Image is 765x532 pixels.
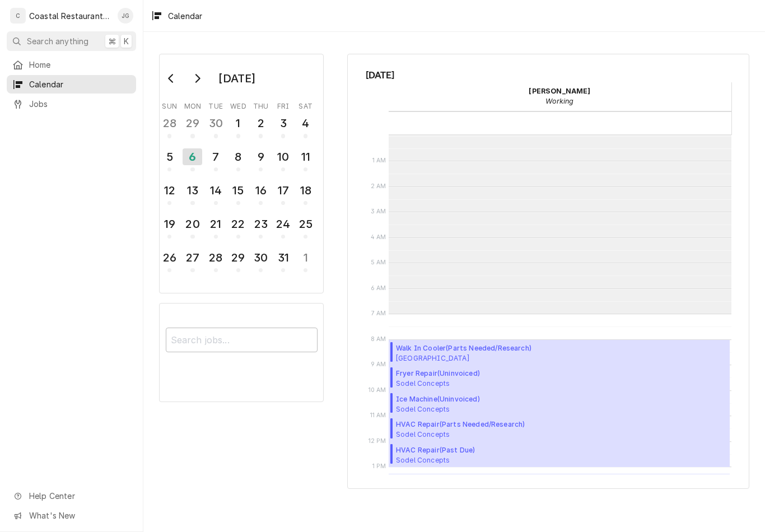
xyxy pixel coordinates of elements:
[252,249,269,266] div: 30
[389,416,730,442] div: HVAC Repair(Parts Needed/Research)Sodel ConceptsBluecoast [PERSON_NAME] / [STREET_ADDRESS][PERSON...
[366,437,389,446] span: 12 PM
[252,216,269,232] div: 23
[389,474,730,500] div: HVAC Repair(Past Due)Sodel ConceptsMatts Fish Camp Fenwick / [STREET_ADDRESS]
[389,474,730,500] div: [Service] HVAC Repair Sodel Concepts Matts Fish Camp Fenwick / 700 Coastal Hwy, Fenwick Island, D...
[366,386,389,395] span: 10 AM
[545,97,573,105] em: Working
[166,328,318,352] input: Search jobs...
[186,69,208,87] button: Go to next month
[160,69,183,87] button: Go to previous month
[389,340,730,366] div: [Service] Walk In Cooler Milford School District Milford High School / 1019 N Walnut St, Milford,...
[297,115,314,132] div: 4
[207,115,225,132] div: 30
[368,182,389,191] span: 2 AM
[158,98,181,111] th: Sunday
[396,430,616,438] span: Sodel Concepts Bluecoast [PERSON_NAME] / [STREET_ADDRESS][PERSON_NAME]
[7,487,136,505] a: Go to Help Center
[389,416,730,442] div: [Service] HVAC Repair Sodel Concepts Bluecoast Bethany / 30904 Coastal Hwy, Bethany Beach, DE 199...
[29,490,129,502] span: Help Center
[204,98,227,111] th: Tuesday
[230,182,247,199] div: 15
[181,98,204,111] th: Monday
[118,8,133,24] div: James Gatton's Avatar
[7,506,136,525] a: Go to What's New
[389,365,730,391] div: Fryer Repair(Uninvoiced)Sodel ConceptsBluecoast Rehoboth / [STREET_ADDRESS]
[159,54,324,293] div: Calendar Day Picker
[230,148,247,165] div: 8
[297,148,314,165] div: 11
[161,249,178,266] div: 26
[368,360,389,369] span: 9 AM
[166,318,318,365] div: Calendar Filters
[184,216,201,232] div: 20
[396,455,616,464] span: Sodel Concepts Bluecoast [PERSON_NAME] / [STREET_ADDRESS][PERSON_NAME]
[161,148,178,165] div: 5
[184,182,201,199] div: 13
[368,284,389,293] span: 6 AM
[29,59,130,71] span: Home
[252,182,269,199] div: 16
[347,54,749,489] div: Calendar Calendar
[274,216,292,232] div: 24
[7,55,136,74] a: Home
[389,365,730,391] div: [Service] Fryer Repair Sodel Concepts Bluecoast Rehoboth / 30115 Veterans Way, Rehoboth Beach, DE...
[368,233,389,242] span: 4 AM
[366,68,731,82] span: [DATE]
[108,35,116,47] span: ⌘
[274,182,292,199] div: 17
[207,148,225,165] div: 7
[274,249,292,266] div: 31
[274,148,292,165] div: 10
[184,249,201,266] div: 27
[367,411,389,420] span: 11 AM
[252,148,269,165] div: 9
[207,249,225,266] div: 28
[389,82,731,110] div: James Gatton - Working
[252,115,269,132] div: 2
[370,156,389,165] span: 1 AM
[368,335,389,344] span: 8 AM
[29,510,129,521] span: What's New
[396,368,537,379] span: Fryer Repair ( Uninvoiced )
[389,391,730,417] div: Ice Machine(Uninvoiced)Sodel ConceptsMatts Fish [PERSON_NAME] / [STREET_ADDRESS][PERSON_NAME]
[250,98,272,111] th: Thursday
[29,98,130,110] span: Jobs
[368,258,389,267] span: 5 AM
[161,182,178,199] div: 12
[396,353,542,362] span: [GEOGRAPHIC_DATA] [GEOGRAPHIC_DATA] / [STREET_ADDRESS]
[297,249,314,266] div: 1
[183,148,202,165] div: 6
[161,216,178,232] div: 19
[529,87,590,95] strong: [PERSON_NAME]
[29,10,111,22] div: Coastal Restaurant Repair
[7,95,136,113] a: Jobs
[230,249,247,266] div: 29
[389,442,730,468] div: [Service] HVAC Repair Sodel Concepts Bluecoast Bethany / 30904 Coastal Hwy, Bethany Beach, DE 199...
[396,394,617,404] span: Ice Machine ( Uninvoiced )
[214,69,259,88] div: [DATE]
[389,391,730,417] div: [Service] Ice Machine Sodel Concepts Matts Fish Camp Bethany / 28635 Coastal Hwy, Bethany Beach, ...
[274,115,292,132] div: 3
[396,379,537,388] span: Sodel Concepts Bluecoast Rehoboth / [STREET_ADDRESS]
[389,442,730,468] div: HVAC Repair(Past Due)Sodel ConceptsBluecoast [PERSON_NAME] / [STREET_ADDRESS][PERSON_NAME]
[207,216,225,232] div: 21
[161,115,178,132] div: 28
[295,98,317,111] th: Saturday
[297,182,314,199] div: 18
[272,98,295,111] th: Friday
[124,35,129,47] span: K
[368,309,389,318] span: 7 AM
[159,303,324,402] div: Calendar Filters
[396,404,617,413] span: Sodel Concepts Matts Fish [PERSON_NAME] / [STREET_ADDRESS][PERSON_NAME]
[7,75,136,94] a: Calendar
[184,115,201,132] div: 29
[29,78,130,90] span: Calendar
[297,216,314,232] div: 25
[27,35,88,47] span: Search anything
[207,182,225,199] div: 14
[389,340,730,366] div: Walk In Cooler(Parts Needed/Research)[GEOGRAPHIC_DATA][GEOGRAPHIC_DATA] / [STREET_ADDRESS]
[396,419,616,430] span: HVAC Repair ( Parts Needed/Research )
[227,98,249,111] th: Wednesday
[10,8,26,24] div: C
[396,343,542,353] span: Walk In Cooler ( Parts Needed/Research )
